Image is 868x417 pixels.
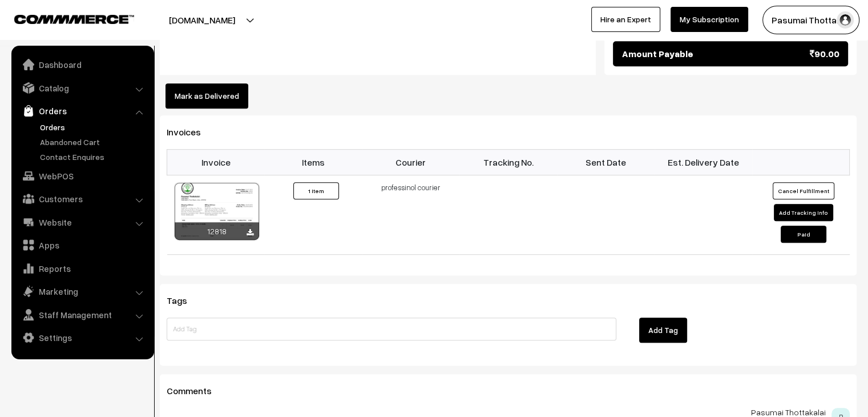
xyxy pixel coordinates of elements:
button: [DOMAIN_NAME] [129,6,275,34]
span: Amount Payable [621,47,693,61]
div: 12818 [175,222,259,240]
a: Apps [14,235,150,255]
a: My Subscription [671,7,748,32]
th: Tracking No. [459,150,557,175]
span: Comments [167,385,225,396]
input: Add Tag [167,318,616,340]
img: user [837,11,854,29]
a: Orders [37,121,150,133]
a: Staff Management [14,304,150,325]
th: Sent Date [557,150,655,175]
a: Website [14,212,150,232]
span: 90.00 [810,47,839,61]
a: Catalog [14,78,150,98]
a: Orders [14,101,150,121]
span: Invoices [167,126,215,138]
span: Tags [167,295,201,306]
img: COMMMERCE [14,15,134,23]
p: Pasumai Thottakalai [167,408,826,417]
button: Add Tracking Info [774,204,833,221]
button: 1 Item [293,182,339,199]
a: Dashboard [14,54,150,75]
button: Add Tag [639,318,687,343]
a: Abandoned Cart [37,136,150,148]
a: Marketing [14,281,150,302]
a: Customers [14,189,150,209]
a: COMMMERCE [14,11,114,25]
a: WebPOS [14,166,150,186]
a: Settings [14,327,150,348]
th: Est. Delivery Date [655,150,752,175]
th: Courier [362,150,459,175]
button: Pasumai Thotta… [762,6,859,34]
button: Mark as Delivered [165,83,248,109]
button: Cancel Fulfillment [773,182,834,199]
a: Hire an Expert [591,7,660,32]
a: Contact Enquires [37,151,150,163]
button: Paid [781,226,826,243]
td: professinol courier [362,175,459,254]
th: Items [264,150,362,175]
a: Reports [14,258,150,279]
th: Invoice [167,150,265,175]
